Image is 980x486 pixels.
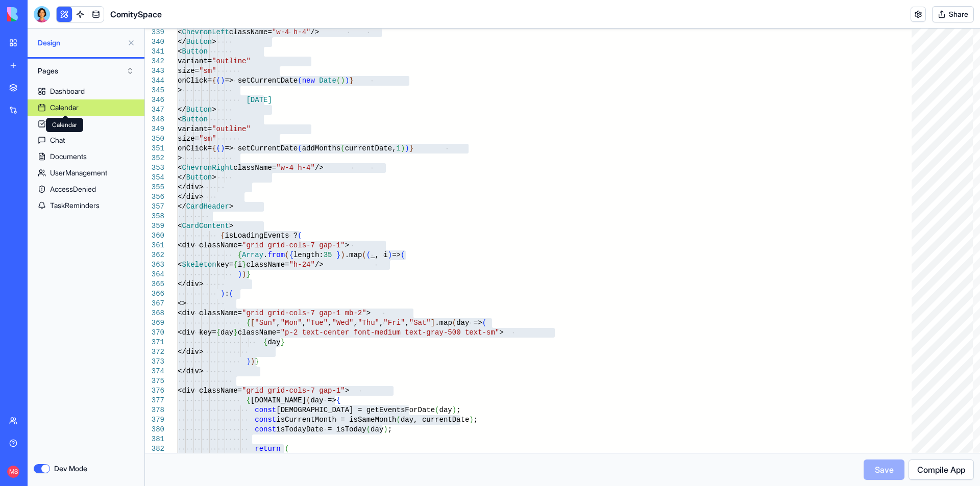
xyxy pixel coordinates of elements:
span: ( [306,396,310,404]
span: isTodayDate = isToday [276,425,366,433]
span: > [229,222,233,230]
span: [DATE] [246,96,272,104]
span: </ [178,202,186,211]
div: 371 [145,338,164,347]
span: , [354,319,358,327]
span: </ [178,173,186,182]
span: const [255,425,276,433]
span: ( [216,76,220,85]
div: TaskReminders [50,200,100,211]
span: } [246,270,250,278]
span: ) [340,76,345,85]
span: length: [293,251,324,259]
span: > [499,328,503,337]
a: AccessDenied [28,181,144,197]
div: 340 [145,37,164,47]
span: ) [469,416,473,424]
span: > [178,154,182,162]
span: ) [242,270,246,278]
span: MS [7,466,19,478]
span: "grid grid-cols-7 gap-1" [242,387,345,395]
span: variant= [178,57,212,65]
span: } [242,261,246,269]
div: 358 [145,212,164,221]
span: day => [310,396,336,404]
div: 343 [145,66,164,76]
span: Button [182,115,207,123]
span: < [178,115,182,123]
span: "Thu" [358,319,379,327]
span: [ [251,319,255,327]
div: 357 [145,202,164,212]
span: "outline" [212,57,251,65]
span: </ [178,106,186,114]
span: ( [298,144,302,152]
div: 344 [145,76,164,86]
span: ( [366,425,371,433]
span: [DOMAIN_NAME] [251,396,306,404]
span: key= [216,261,234,269]
div: 361 [145,241,164,250]
span: => setCurrentDate [225,144,298,152]
div: 356 [145,192,164,202]
span: Compile App [917,464,965,476]
div: Dashboard [50,86,85,96]
div: 370 [145,328,164,338]
span: const [255,416,276,424]
span: { [263,338,267,346]
span: } [281,338,285,346]
span: , [302,319,306,327]
div: 379 [145,415,164,425]
span: .map [435,319,452,327]
span: </ [178,38,186,46]
span: { [246,396,250,404]
a: Chat [28,132,144,148]
span: > [212,173,216,182]
span: ) [401,144,405,152]
div: 353 [145,163,164,173]
div: 347 [145,105,164,115]
span: currentDate, [345,144,397,152]
span: day => [456,319,482,327]
span: ) [340,251,345,259]
div: 360 [145,231,164,241]
div: 382 [145,444,164,454]
span: ) [246,357,250,366]
span: size= [178,67,199,75]
span: > [212,38,216,46]
span: <> [178,299,186,308]
span: ChevronLeft [182,28,229,36]
div: 346 [145,95,164,105]
div: 359 [145,221,164,231]
span: ( [397,416,401,424]
span: i [238,261,242,269]
div: 381 [145,434,164,444]
span: ( [340,144,345,152]
span: , [405,319,409,327]
span: ( [285,251,289,259]
img: logo [7,7,70,21]
div: 374 [145,367,164,376]
span: ; [456,406,460,414]
div: 349 [145,124,164,134]
span: [DEMOGRAPHIC_DATA] = getEventsForDate [276,406,435,414]
span: { [336,396,340,404]
span: from [267,251,285,259]
span: < [178,28,182,36]
span: => [392,251,401,259]
span: ) [251,357,255,366]
span: "w-4 h-4" [276,164,315,172]
span: "Fri" [383,319,405,327]
span: "p-2 text-center font-medium text-gray-500 text-sm [281,328,495,337]
span: { [233,261,237,269]
span: } [349,76,353,85]
span: , [276,319,280,327]
span: new [302,76,315,85]
div: 339 [145,28,164,37]
span: </div> [178,280,203,288]
div: 362 [145,250,164,260]
span: { [216,328,220,337]
span: > [229,202,233,211]
span: : [225,290,229,298]
span: , [328,319,332,327]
